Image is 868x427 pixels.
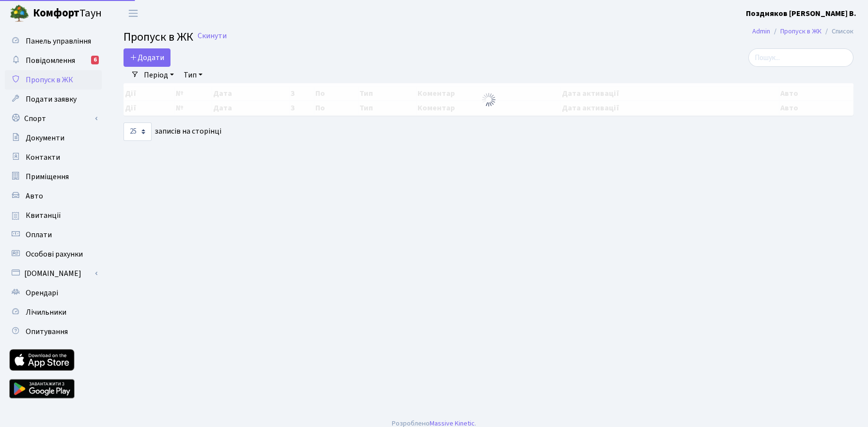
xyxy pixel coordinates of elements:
[5,128,102,148] a: Документи
[5,31,102,51] a: Панель управління
[198,31,227,41] a: Скинути
[5,148,102,167] a: Контакти
[738,21,868,42] nav: breadcrumb
[26,36,91,46] span: Панель управління
[26,55,75,66] span: Повідомлення
[780,26,821,36] a: Пропуск в ЖК
[5,167,102,186] a: Приміщення
[26,249,83,259] span: Особові рахунки
[26,152,60,163] span: Контакти
[5,264,102,283] a: [DOMAIN_NAME]
[140,67,178,83] a: Період
[746,8,856,19] a: Поздняков [PERSON_NAME] В.
[26,94,77,105] span: Подати заявку
[821,26,853,37] li: Список
[26,229,52,240] span: Оплати
[481,92,496,107] img: Обробка...
[5,90,102,109] a: Подати заявку
[5,70,102,90] a: Пропуск в ЖК
[26,133,64,143] span: Документи
[5,109,102,128] a: Спорт
[26,326,68,337] span: Опитування
[5,51,102,70] a: Повідомлення6
[26,191,43,201] span: Авто
[124,29,193,46] span: Пропуск в ЖК
[124,48,170,67] a: Додати
[5,206,102,225] a: Квитанції
[5,283,102,303] a: Орендарі
[752,26,770,36] a: Admin
[748,48,853,67] input: Пошук...
[26,210,61,221] span: Квитанції
[91,56,99,64] div: 6
[26,307,66,318] span: Лічильники
[26,288,58,298] span: Орендарі
[26,75,73,85] span: Пропуск в ЖК
[5,225,102,244] a: Оплати
[124,122,221,141] label: записів на сторінці
[5,244,102,264] a: Особові рахунки
[130,52,164,63] span: Додати
[5,322,102,341] a: Опитування
[5,303,102,322] a: Лічильники
[180,67,206,83] a: Тип
[26,171,69,182] span: Приміщення
[33,5,79,21] b: Комфорт
[33,5,102,22] span: Таун
[124,122,152,141] select: записів на сторінці
[10,4,29,23] img: logo.png
[121,5,145,21] button: Переключити навігацію
[5,186,102,206] a: Авто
